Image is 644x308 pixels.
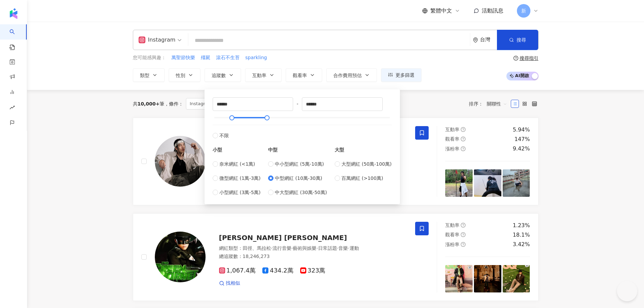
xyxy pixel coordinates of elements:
div: 共 筆 [133,101,165,106]
span: 性別 [176,73,185,78]
span: environment [473,38,478,43]
span: 殭屍 [201,54,210,61]
img: KOL Avatar [155,136,206,187]
span: 百萬網紅 (>100萬) [341,174,383,182]
span: 搜尋 [517,37,526,43]
span: 中大型網紅 (30萬-50萬) [275,189,327,196]
span: 1,067.4萬 [219,267,256,274]
span: 微型網紅 (1萬-3萬) [219,174,261,182]
span: question-circle [461,127,466,132]
span: 中型網紅 (10萬-30萬) [275,174,322,182]
span: question-circle [461,232,466,237]
img: post-image [445,265,473,292]
span: 藝術與娛樂 [293,245,316,251]
div: 排序： [469,98,511,109]
a: 找相似 [219,280,240,287]
div: 台灣 [480,37,497,43]
img: post-image [503,169,530,197]
span: sparkling [245,54,267,61]
span: 觀看率 [445,136,459,142]
div: Instagram [139,34,175,45]
div: 搜尋指引 [520,55,539,61]
img: KOL Avatar [155,232,206,282]
span: 323萬 [300,267,325,274]
div: 3.42% [513,241,530,248]
button: sparkling [245,54,267,62]
span: 中小型網紅 (5萬-10萬) [275,160,324,168]
span: · [316,245,318,251]
span: 繁體中文 [430,7,452,15]
span: - [293,100,302,108]
button: 類型 [133,68,165,82]
span: 找相似 [226,280,240,287]
span: 運動 [350,245,359,251]
span: question-circle [461,242,466,247]
span: · [337,245,338,251]
button: 滾石不生苔 [216,54,240,62]
span: rise [9,101,15,116]
img: post-image [445,169,473,197]
span: 新 [521,7,526,15]
button: 合作費用預估 [326,68,377,82]
span: 田徑、馬拉松 [243,245,271,251]
span: 類型 [140,73,149,78]
span: 追蹤數 [212,73,226,78]
span: 萬聖節快樂 [171,54,195,61]
span: 互動率 [445,222,459,228]
button: 更多篩選 [381,68,422,82]
div: 中型 [268,146,327,153]
span: · [271,245,272,251]
span: 您可能感興趣： [133,54,166,61]
span: question-circle [461,223,466,228]
img: logo icon [8,8,19,19]
div: 大型 [335,146,392,153]
button: 追蹤數 [205,68,241,82]
button: 搜尋 [497,30,538,50]
div: 18.1% [513,231,530,239]
div: 網紅類型 ： [219,245,407,252]
span: 流行音樂 [272,245,291,251]
div: 9.42% [513,145,530,152]
img: post-image [503,265,530,292]
span: 互動率 [252,73,266,78]
span: 大型網紅 (50萬-100萬) [341,160,392,168]
div: 總追蹤數 ： 18,246,273 [219,253,407,260]
a: search [9,24,23,51]
span: 關聯性 [487,98,507,109]
span: 不限 [219,132,229,139]
span: · [291,245,293,251]
span: question-circle [461,137,466,141]
span: 觀看率 [293,73,307,78]
div: 5.94% [513,126,530,134]
a: KOL Avatar吳奇軒Wu Hsuan奇軒Trickingtricking_wu網紅類型：藝術與娛樂·日常話題·教育與學習·運動總追蹤數：20,777,39781.7萬50.9萬1,580萬... [133,118,539,205]
span: 漲粉率 [445,242,459,247]
span: 更多篩選 [396,72,414,78]
img: post-image [474,169,501,197]
span: 奈米網紅 (<1萬) [219,160,255,168]
button: 萬聖節快樂 [171,54,195,62]
span: 漲粉率 [445,146,459,151]
span: 合作費用預估 [333,73,362,78]
div: 小型 [213,146,261,153]
iframe: Help Scout Beacon - Open [617,281,637,301]
a: KOL Avatar[PERSON_NAME] [PERSON_NAME]網紅類型：田徑、馬拉松·流行音樂·藝術與娛樂·日常話題·音樂·運動總追蹤數：18,246,2731,067.4萬434.... [133,213,539,301]
span: 10,000+ [138,101,160,106]
span: Instagram [186,98,222,110]
span: 滾石不生苔 [216,54,240,61]
span: question-circle [461,146,466,151]
button: 互動率 [245,68,282,82]
span: 434.2萬 [262,267,293,274]
span: question-circle [514,56,518,61]
span: [PERSON_NAME] [PERSON_NAME] [219,234,347,242]
span: 觀看率 [445,232,459,237]
span: 活動訊息 [482,7,503,14]
span: 互動率 [445,127,459,132]
div: 1.23% [513,222,530,229]
span: · [348,245,349,251]
button: 殭屍 [200,54,211,62]
span: 小型網紅 (3萬-5萬) [219,189,261,196]
button: 性別 [169,68,200,82]
span: 條件 ： [164,101,183,106]
button: 觀看率 [286,68,322,82]
span: 音樂 [338,245,348,251]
